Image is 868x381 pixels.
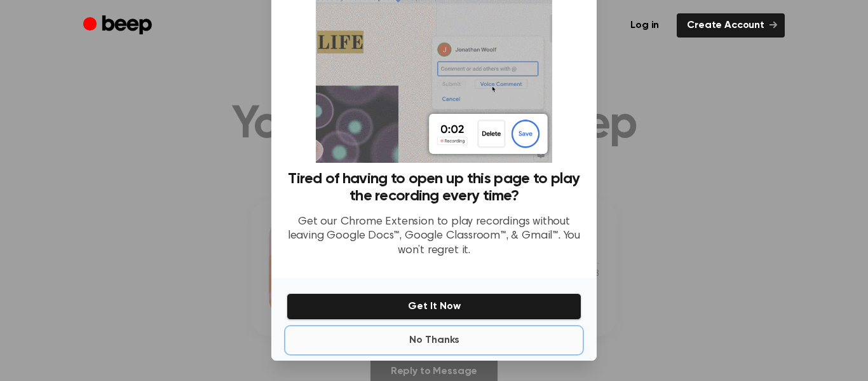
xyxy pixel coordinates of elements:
[287,328,581,353] button: No Thanks
[620,13,669,38] a: Log in
[83,13,155,38] a: Beep
[287,215,581,258] p: Get our Chrome Extension to play recordings without leaving Google Docs™, Google Classroom™, & Gm...
[287,170,581,205] h3: Tired of having to open up this page to play the recording every time?
[287,293,581,320] button: Get It Now
[677,13,785,38] a: Create Account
